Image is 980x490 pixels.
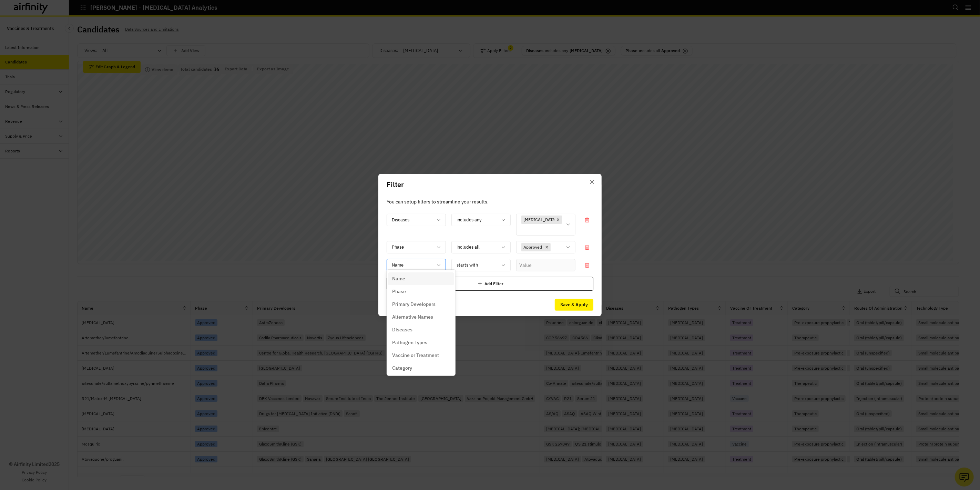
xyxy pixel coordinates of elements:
[586,177,598,188] button: Close
[392,288,406,295] p: Phase
[523,244,542,250] p: Approved
[392,326,412,333] p: Diseases
[387,277,593,291] div: Add Filter
[387,198,593,206] p: You can setup filters to streamline your results.
[378,174,602,195] header: Filter
[392,313,433,321] p: Alternative Names
[543,243,551,251] div: Remove [object Object]
[392,339,427,346] p: Pathogen Types
[555,299,593,311] button: Save & Apply
[392,301,436,308] p: Primary Developers
[523,217,557,223] p: [MEDICAL_DATA]
[516,259,575,271] input: Value
[392,352,439,359] p: Vaccine or Treatment
[554,216,562,224] div: Remove [object Object]
[392,364,412,372] p: Category
[392,275,405,282] p: Name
